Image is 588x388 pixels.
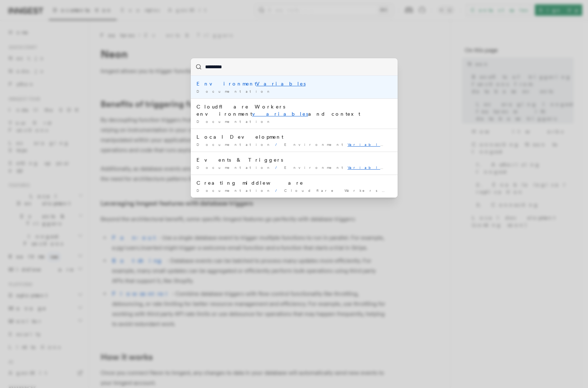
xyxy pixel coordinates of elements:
[196,119,272,124] span: Documentation
[196,179,392,186] div: Creating middleware
[256,81,306,87] mark: Variables
[196,142,272,147] span: Documentation
[252,111,308,117] mark: variables
[284,165,394,170] span: Environment
[275,142,281,147] span: /
[275,188,281,193] span: /
[275,165,281,170] span: /
[196,156,392,163] div: Events & Triggers
[348,165,394,170] mark: Variables
[196,133,392,140] div: Local Development
[196,103,392,117] div: Cloudflare Workers environment and context
[196,80,392,87] div: Environment
[284,188,566,193] span: Cloudflare Workers environment and context
[196,188,272,193] span: Documentation
[284,142,394,147] span: Environment
[196,89,272,93] span: Documentation
[348,142,394,147] mark: Variables
[196,165,272,170] span: Documentation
